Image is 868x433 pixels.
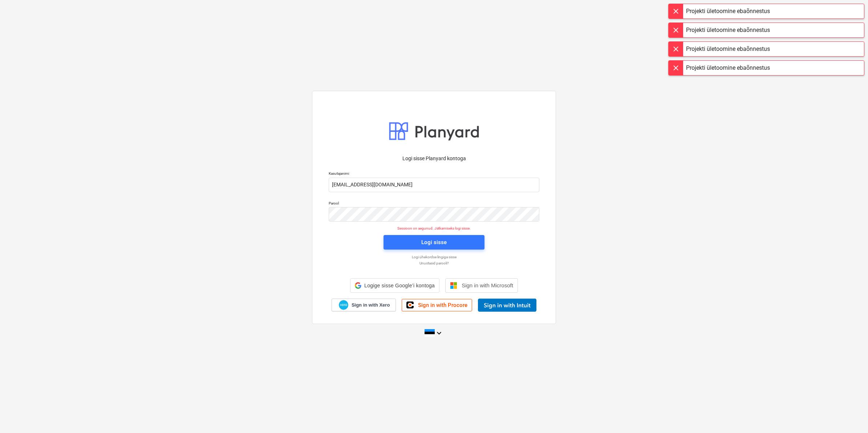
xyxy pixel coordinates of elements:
[402,299,472,311] a: Sign in with Procore
[329,171,539,177] p: Kasutajanimi
[350,278,439,293] div: Logige sisse Google’i kontoga
[686,7,770,16] div: Projekti ületoomine ebaõnnestus
[364,283,435,288] span: Logige sisse Google’i kontoga
[339,300,348,310] img: Xero logo
[418,302,467,308] span: Sign in with Procore
[329,155,539,162] p: Logi sisse Planyard kontoga
[352,302,390,308] span: Sign in with Xero
[329,178,539,192] input: Kasutajanimi
[325,261,543,266] a: Unustasid parooli?
[686,26,770,35] div: Projekti ületoomine ebaõnnestus
[332,299,396,311] a: Sign in with Xero
[325,255,543,259] a: Logi ühekordse lingiga sisse
[324,226,544,231] p: Sessioon on aegunud. Jätkamiseks logi sisse.
[435,329,443,337] i: keyboard_arrow_down
[686,45,770,53] div: Projekti ületoomine ebaõnnestus
[384,235,484,250] button: Logi sisse
[421,238,447,247] div: Logi sisse
[686,64,770,72] div: Projekti ületoomine ebaõnnestus
[450,282,457,289] img: Microsoft logo
[462,282,513,288] span: Sign in with Microsoft
[329,201,539,207] p: Parool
